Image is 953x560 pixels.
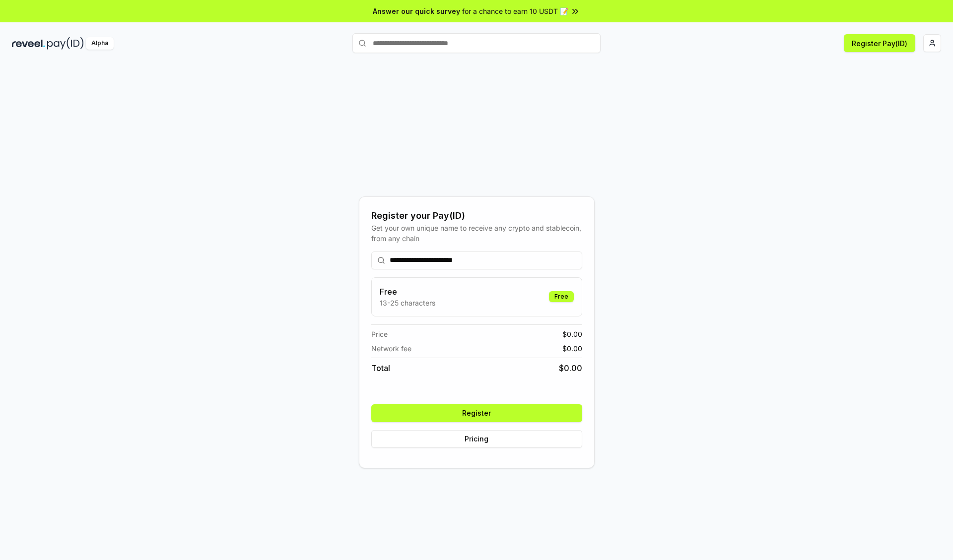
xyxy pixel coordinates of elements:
[373,6,460,16] span: Answer our quick survey
[380,298,435,308] p: 13-25 characters
[371,404,582,422] button: Register
[562,329,582,339] span: $ 0.00
[371,343,411,354] span: Network fee
[371,430,582,448] button: Pricing
[559,362,582,374] span: $ 0.00
[371,362,390,374] span: Total
[47,37,84,50] img: pay_id
[562,343,582,354] span: $ 0.00
[371,209,582,223] div: Register your Pay(ID)
[12,37,45,50] img: reveel_dark
[462,6,568,16] span: for a chance to earn 10 USDT 📝
[371,329,388,339] span: Price
[371,223,582,244] div: Get your own unique name to receive any crypto and stablecoin, from any chain
[86,37,114,50] div: Alpha
[380,286,435,298] h3: Free
[549,291,574,302] div: Free
[844,34,915,52] button: Register Pay(ID)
